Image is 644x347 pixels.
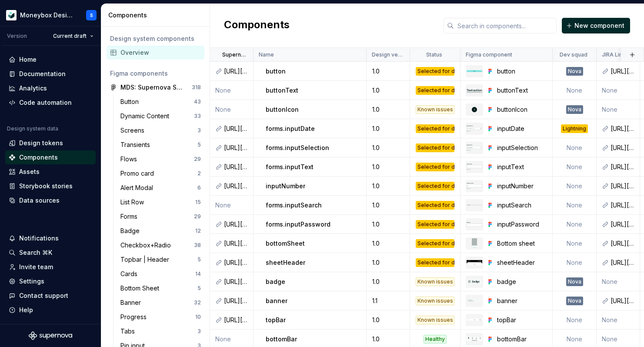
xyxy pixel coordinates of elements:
td: None [553,215,597,234]
div: 43 [194,98,201,105]
a: Bottom Sheet5 [117,281,204,295]
div: Known issues [416,277,454,286]
div: Alert Modal [120,184,157,192]
div: Components [19,153,58,162]
span: Current draft [53,33,87,40]
a: Badge12 [117,224,204,238]
div: banner [497,297,547,305]
td: None [210,81,254,100]
img: inputDate [467,125,482,131]
p: buttonIcon [266,105,299,114]
div: [URL][DOMAIN_NAME] [224,297,248,305]
button: Search ⌘K [5,246,96,260]
div: [URL][DOMAIN_NAME] [611,124,634,133]
td: None [553,310,597,330]
h2: Components [224,18,290,33]
a: Invite team [5,260,96,274]
div: Transients [120,140,153,149]
div: inputSearch [497,201,547,210]
div: topBar [497,316,547,324]
td: None [553,81,597,100]
div: 14 [195,270,201,277]
a: Storybook stories [5,179,96,193]
div: Figma components [110,69,201,78]
div: Known issues [416,105,454,114]
div: 6 [197,184,201,191]
div: inputDate [497,124,547,133]
a: Banner32 [117,296,204,310]
a: Analytics [5,81,96,95]
a: Dynamic Content33 [117,109,204,123]
div: 5 [197,256,201,263]
input: Search in components... [454,18,557,33]
div: Screens [120,126,148,135]
img: buttonText [467,86,482,95]
div: 1.0 [367,258,409,267]
button: Moneybox Design SystemS [2,6,99,24]
div: Analytics [19,84,47,93]
div: Banner [120,298,144,307]
div: Version [7,33,27,40]
div: [URL][DOMAIN_NAME] [224,277,248,286]
div: badge [497,277,547,286]
div: Progress [120,313,150,321]
p: buttonText [266,86,298,95]
div: inputText [497,163,547,171]
p: Design version [372,51,403,58]
td: None [597,81,640,100]
a: Transients5 [117,138,204,152]
div: 29 [194,156,201,163]
p: sheetHeader [266,258,305,267]
p: Dev squad [560,51,587,58]
a: Components [5,150,96,164]
a: Alert Modal6 [117,181,204,195]
div: 318 [192,84,201,91]
div: Checkbox+Radio [120,241,174,250]
div: 1.0 [367,201,409,210]
div: 10 [195,314,201,320]
div: Selected for development [416,220,454,229]
div: 1.0 [367,143,409,152]
div: Storybook stories [19,182,73,190]
div: [URL][DOMAIN_NAME] [224,316,248,324]
p: banner [266,297,287,305]
p: forms.inputText [266,163,314,171]
div: Assets [19,167,40,176]
td: None [597,310,640,330]
div: [URL][DOMAIN_NAME] [611,182,634,190]
p: forms.inputDate [266,124,315,133]
div: [URL][DOMAIN_NAME] [611,201,634,210]
div: buttonText [497,86,547,95]
div: Promo card [120,169,157,178]
div: Nova [566,105,583,114]
p: Name [259,51,274,58]
div: Code automation [19,98,72,107]
div: Badge [120,227,143,235]
div: Help [19,306,33,314]
div: MDS: Supernova Sync [120,83,185,92]
div: [URL][DOMAIN_NAME] [611,239,634,248]
img: banner [467,299,482,303]
a: Settings [5,274,96,288]
p: forms.inputSearch [266,201,322,210]
p: forms.inputSelection [266,143,329,152]
div: 1.0 [367,86,409,95]
a: Screens3 [117,123,204,137]
a: List Row15 [117,195,204,209]
p: button [266,67,286,76]
div: List Row [120,198,147,207]
a: MDS: Supernova Sync318 [107,80,204,94]
div: Home [19,55,37,64]
div: Design system components [110,34,201,43]
td: None [553,157,597,177]
img: topBar [467,319,482,321]
div: bottomBar [497,335,547,344]
div: Lightning [561,124,588,133]
a: Supernova Logo [29,331,72,340]
p: bottomBar [266,335,297,344]
a: Code automation [5,96,96,110]
span: New component [574,21,624,30]
div: [URL][DOMAIN_NAME] [611,220,634,229]
div: [URL][DOMAIN_NAME] [224,124,248,133]
div: Selected for development [416,67,454,76]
